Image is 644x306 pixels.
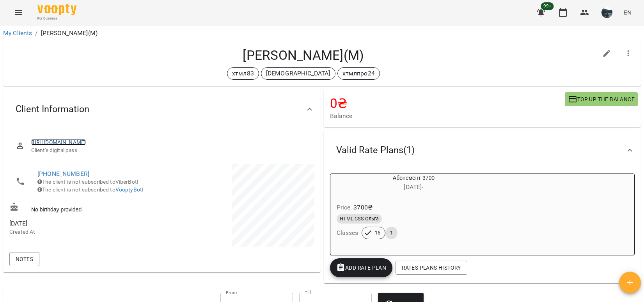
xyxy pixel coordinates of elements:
[337,215,382,222] span: HTML CSS Ольга
[227,67,259,80] div: хтмл83
[16,254,33,264] span: Notes
[37,179,138,185] span: The client is not subscribed to ViberBot!
[3,89,321,129] div: Client Information
[31,139,86,145] a: [URL][DOMAIN_NAME]
[37,4,76,15] img: Voopty Logo
[35,29,37,38] li: /
[37,16,76,21] span: For Business
[3,29,641,38] nav: breadcrumb
[330,95,565,111] h4: 0 ₴
[623,8,632,16] span: EN
[9,252,39,266] button: Notes
[115,186,142,193] a: VooptyBot
[330,111,565,121] span: Balance
[370,229,385,236] span: 15
[342,69,375,78] p: хтмлпро24
[9,219,160,228] span: [DATE]
[330,174,497,193] div: Абонемент 3700
[266,69,330,78] p: [DEMOGRAPHIC_DATA]
[402,263,461,272] span: Rates Plans History
[620,5,635,20] button: EN
[337,202,351,213] h6: Price
[337,227,358,238] h6: Classes
[9,228,160,236] p: Created At
[541,2,554,10] span: 99+
[336,144,415,156] span: Valid Rate Plans ( 1 )
[8,200,162,215] div: No birthday provided
[568,95,635,104] span: Top up the balance
[353,203,373,212] p: 3700 ₴
[337,67,380,80] div: хтмлпро24
[565,92,638,106] button: Top up the balance
[324,130,641,170] div: Valid Rate Plans(1)
[330,174,497,249] button: Абонемент 3700[DATE]- Price3700₴HTML CSS ОльгаClasses151
[31,147,308,154] span: Client's digital pass
[261,67,335,80] div: [DEMOGRAPHIC_DATA]
[37,170,89,177] a: [PHONE_NUMBER]
[9,47,598,63] h4: [PERSON_NAME](М)
[330,258,393,277] button: Add Rate plan
[16,103,89,115] span: Client Information
[404,183,423,191] span: [DATE] -
[9,3,28,22] button: Menu
[37,186,144,193] span: The client is not subscribed to !
[601,7,612,18] img: aa1b040b8dd0042f4e09f431b6c9ed0a.jpeg
[396,261,467,275] button: Rates Plans History
[3,29,32,37] a: My Clients
[232,69,254,78] p: хтмл83
[385,229,397,236] span: 1
[336,263,387,272] span: Add Rate plan
[41,29,98,38] p: [PERSON_NAME](М)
